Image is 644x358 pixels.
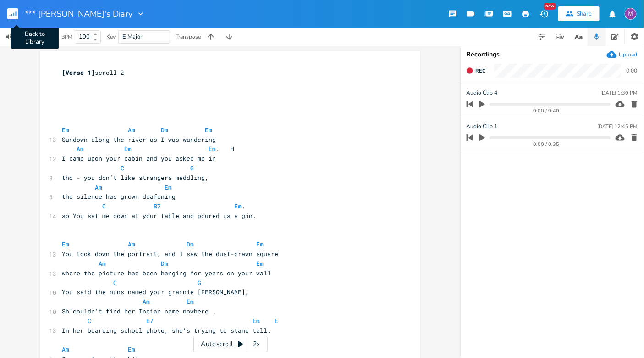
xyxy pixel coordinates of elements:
div: [DATE] 12:45 PM [598,124,638,129]
span: C [88,317,91,325]
span: where the picture had been hanging for years on your wall [62,269,271,277]
span: Am [77,145,84,153]
span: E [275,317,278,325]
span: Am [143,297,150,306]
div: Transpose [176,34,201,39]
span: Em [62,126,69,134]
span: [Verse 1] [62,68,95,77]
span: Em [234,202,242,210]
span: Em [256,240,264,248]
button: New [535,6,553,22]
span: Am [128,126,135,134]
span: Am [128,240,135,248]
span: Em [62,240,69,248]
span: Am [95,183,102,191]
span: the silence has grown deafening [62,192,176,201]
div: Share [577,10,592,18]
span: tho - you don’t like strangers meddling, [62,173,209,182]
div: melindameshad [625,8,637,20]
span: C [113,279,117,287]
span: In her boarding school photo, she’s trying to stand tall. [62,326,271,335]
span: so You sat me down at your table and poured us a gin. [62,212,256,220]
div: 0:00 / 0:35 [482,142,611,147]
button: Upload [607,50,638,60]
span: B7 [146,317,154,325]
span: . H [62,145,234,153]
div: 0:00 / 0:40 [482,108,611,113]
div: 0:00 [627,68,638,73]
span: Em [165,183,172,191]
span: . [62,202,245,210]
span: Em [209,145,216,153]
span: Dm [161,259,168,268]
span: Em [187,297,194,306]
button: Back to Library [7,3,26,25]
span: You said the nuns named your grannie [PERSON_NAME], [62,288,249,296]
span: Sundown along the river as I was wandering [62,135,216,144]
span: C [102,202,106,210]
span: B7 [154,202,161,210]
span: G [190,164,194,172]
span: Am [62,345,69,353]
span: Em [253,317,260,325]
div: Autoscroll [193,336,268,352]
span: Em [128,345,135,353]
span: Em [256,259,264,268]
span: I came upon your cabin and you asked me in [62,154,216,162]
div: Upload [619,51,638,58]
div: New [544,3,556,10]
span: Rec [475,67,485,74]
span: G [198,279,201,287]
button: M [625,3,637,24]
span: Sh'couldn’t find her Indian name nowhere . [62,307,216,315]
div: [DATE] 1:30 PM [601,90,638,95]
div: BPM [61,34,72,39]
div: Key [106,34,116,39]
div: Recordings [466,51,638,58]
span: Audio Clip 4 [466,89,497,97]
span: Em [205,126,212,134]
span: Dm [124,145,132,153]
span: Dm [187,240,194,248]
span: Am [99,259,106,268]
span: *** [PERSON_NAME]'s Diary [25,10,132,18]
button: Share [558,6,600,21]
span: E Major [122,33,143,41]
span: C [121,164,124,172]
span: Dm [161,126,168,134]
button: Rec [462,63,489,78]
span: You took down the portrait, and I saw the dust-drawn square [62,250,278,258]
div: 2x [248,336,265,352]
span: Audio Clip 1 [466,122,497,131]
span: scroll 2 [62,68,124,77]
